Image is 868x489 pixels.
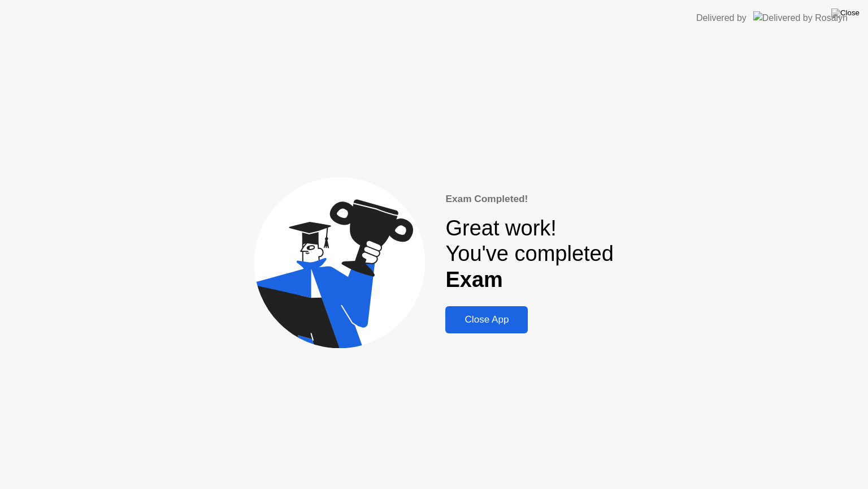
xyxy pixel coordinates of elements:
[831,8,860,18] img: Close
[753,11,848,24] img: Delivered by Rosalyn
[445,306,528,333] button: Close App
[445,192,613,207] div: Exam Completed!
[696,11,747,25] div: Delivered by
[449,314,524,325] div: Close App
[445,216,613,293] div: Great work! You've completed
[445,268,502,291] b: Exam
